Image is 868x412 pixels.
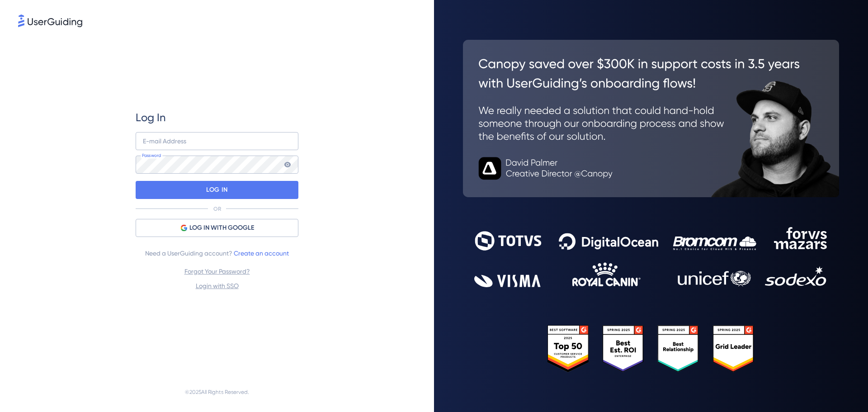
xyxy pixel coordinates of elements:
p: LOG IN [206,183,227,197]
p: OR [213,205,221,213]
a: Forgot Your Password? [184,268,250,275]
img: 25303e33045975176eb484905ab012ff.svg [547,325,755,373]
a: Login with SSO [196,282,239,289]
a: Create an account [234,250,289,257]
img: 8faab4ba6bc7696a72372aa768b0286c.svg [18,14,82,27]
span: LOG IN WITH GOOGLE [189,223,254,233]
img: 9302ce2ac39453076f5bc0f2f2ca889b.svg [474,227,828,287]
span: © 2025 All Rights Reserved. [185,387,249,398]
span: Log In [136,110,166,125]
span: Need a UserGuiding account? [145,248,289,259]
img: 26c0aa7c25a843aed4baddd2b5e0fa68.svg [463,40,839,197]
input: example@company.com [136,132,298,150]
